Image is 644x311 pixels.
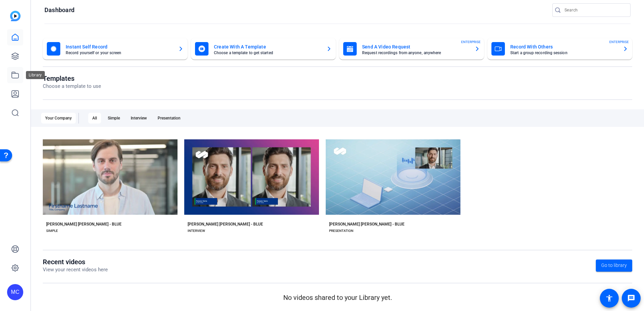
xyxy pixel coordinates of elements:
[46,221,122,227] div: [PERSON_NAME] [PERSON_NAME] - BLUE
[41,113,76,124] div: Your Company
[609,39,629,44] span: ENTERPRISE
[362,43,469,51] mat-card-title: Send A Video Request
[362,51,469,55] mat-card-subtitle: Request recordings from anyone, anywhere
[43,38,188,60] button: Instant Self RecordRecord yourself or your screen
[627,294,635,302] mat-icon: message
[461,39,481,44] span: ENTERPRISE
[66,51,173,55] mat-card-subtitle: Record yourself or your screen
[46,228,58,234] div: SIMPLE
[188,228,205,234] div: INTERVIEW
[510,51,617,55] mat-card-subtitle: Start a group recording session
[329,228,353,234] div: PRESENTATION
[191,38,336,60] button: Create With A TemplateChoose a template to get started
[43,292,632,303] p: No videos shared to your Library yet.
[487,38,632,60] button: Record With OthersStart a group recording sessionENTERPRISE
[565,6,625,14] input: Search
[44,6,74,14] h1: Dashboard
[43,266,108,274] p: View your recent videos here
[26,71,45,79] div: Library
[214,51,321,55] mat-card-subtitle: Choose a template to get started
[66,43,173,51] mat-card-title: Instant Self Record
[43,82,101,90] p: Choose a template to use
[601,262,627,269] span: Go to library
[7,284,23,300] div: MC
[188,221,263,227] div: [PERSON_NAME] [PERSON_NAME] - BLUE
[605,294,613,302] mat-icon: accessibility
[127,113,151,124] div: Interview
[154,113,185,124] div: Presentation
[43,258,108,266] h1: Recent videos
[104,113,124,124] div: Simple
[214,43,321,51] mat-card-title: Create With A Template
[329,221,405,227] div: [PERSON_NAME] [PERSON_NAME] - BLUE
[596,260,632,272] a: Go to library
[43,74,101,82] h1: Templates
[339,38,484,60] button: Send A Video RequestRequest recordings from anyone, anywhereENTERPRISE
[10,11,21,21] img: blue-gradient.svg
[88,113,101,124] div: All
[510,43,617,51] mat-card-title: Record With Others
